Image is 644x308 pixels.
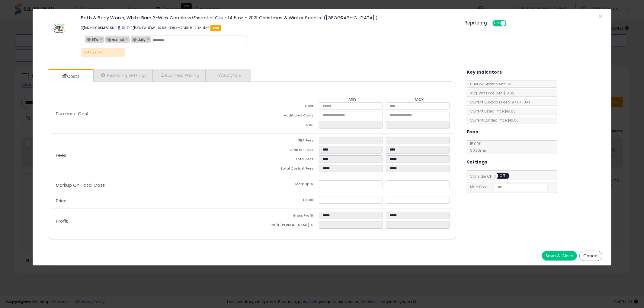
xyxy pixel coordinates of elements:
span: $0.30 min [467,148,487,153]
span: Consider CPT: [467,174,517,179]
span: $19.49 [508,100,530,105]
td: Total Costs & Fees [252,165,319,174]
a: × [147,36,151,42]
td: Total Fees [252,155,319,165]
span: OFF [498,173,508,179]
span: ( FBA ) [520,100,530,105]
span: Avg. Win Price 24h: $19.02 [467,90,514,96]
span: × [598,12,602,21]
td: Gross Profit [252,212,319,221]
a: Costs [48,70,93,82]
span: exempt [106,37,124,42]
h3: Bath & Body Works, White Barn 3-Wick Candle w/Essential Oils - 14.5 oz - 2021 Christmas & Winter ... [81,15,455,20]
td: Profit [PERSON_NAME] % [252,221,319,230]
span: Current Landed Price: $19.00 [467,118,519,123]
button: Save & Close [542,251,577,261]
span: ON [493,21,501,26]
td: Amazon Fees [252,146,319,155]
p: safety alert [81,48,125,57]
td: Total [252,121,319,130]
h5: Fees [467,128,478,136]
p: Price [51,198,252,203]
button: Cancel [579,251,602,261]
h5: Key Indicators [467,68,502,76]
p: Purchase Cost [51,111,252,116]
span: BuyBox Share 24h: 50% [467,81,511,87]
h5: Settings [467,158,487,166]
a: × [126,36,129,42]
td: FBA Fees [252,137,319,146]
th: Max [386,97,453,102]
th: Min [319,97,386,102]
td: Listed [252,196,319,205]
a: × [100,36,104,42]
span: Current Buybox Price: [467,100,530,105]
span: 15.00 % [467,141,487,153]
h5: Repricing: [464,21,489,25]
a: Analytics [206,69,250,81]
span: Current Listed Price: $19.00 [467,109,516,114]
span: Map Price: [467,184,548,189]
span: OFF [505,21,515,26]
td: Additional Costs [252,112,319,121]
p: ASIN: B09KM7C5NR | SKU: EA-BBW_10.88_B09KM7C5NR_20211122 [81,23,455,33]
p: Profit [51,219,252,224]
img: 41CBKhYbjUL._SL60_.jpg [52,15,66,33]
p: Markup On Total Cost [51,183,252,188]
a: Business Pricing [153,69,206,81]
span: FBA [210,25,222,31]
span: BBW [85,37,98,42]
td: Mark Up % [252,180,319,190]
a: BuyBox page [117,25,121,30]
a: Repricing Settings [93,69,153,81]
td: Cost [252,102,319,112]
p: Fees [51,153,252,158]
a: All offer listings [122,25,125,30]
a: Your listing only [126,25,130,30]
span: daily [131,37,146,42]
